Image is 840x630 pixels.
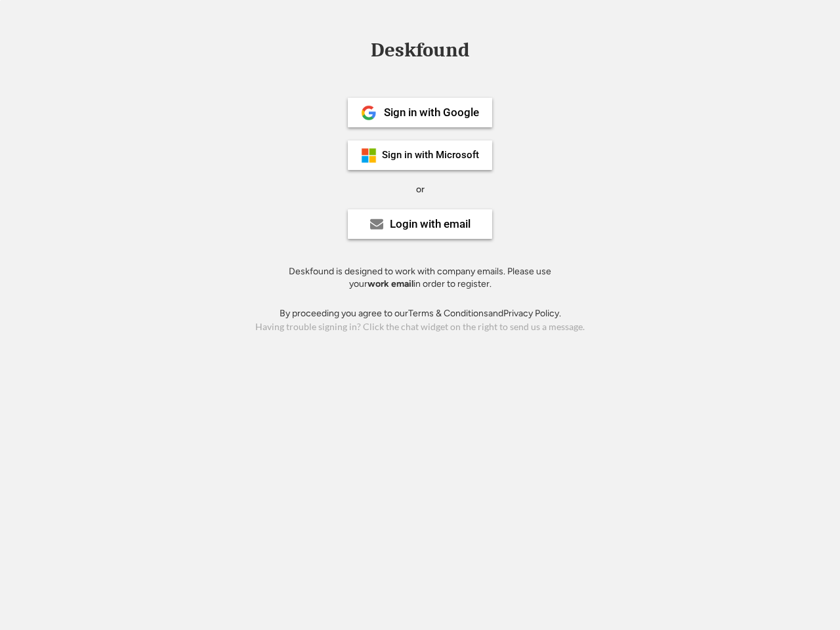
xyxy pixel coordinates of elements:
strong: work email [367,278,413,289]
div: Sign in with Google [384,107,479,118]
div: Deskfound is designed to work with company emails. Please use your in order to register. [272,265,568,291]
div: or [416,183,425,196]
div: By proceeding you agree to our and [280,307,561,320]
a: Terms & Conditions [408,308,488,319]
a: Privacy Policy. [503,308,561,319]
img: 1024px-Google__G__Logo.svg.png [361,105,377,121]
div: Sign in with Microsoft [382,150,479,160]
div: Login with email [390,219,471,230]
div: Deskfound [364,40,476,60]
img: ms-symbollockup_mssymbol_19.png [361,148,377,163]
